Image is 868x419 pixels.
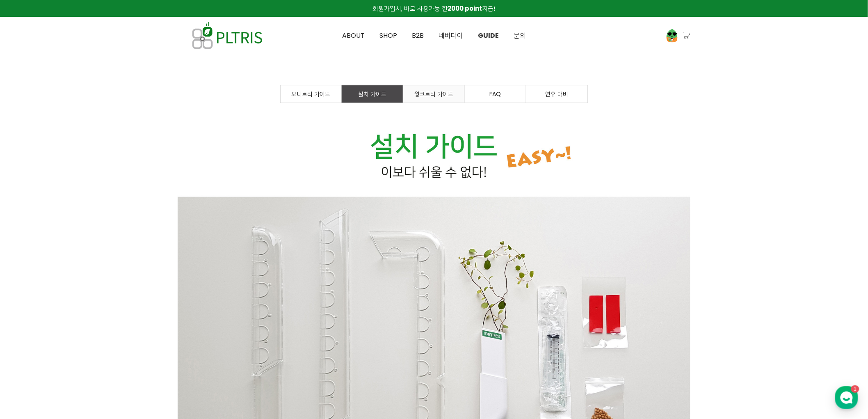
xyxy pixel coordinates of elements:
span: SHOP [379,31,397,40]
a: SHOP [372,17,404,54]
a: 네버다이 [431,17,471,54]
a: FAQ [465,85,526,103]
span: FAQ [490,90,501,98]
a: B2B [404,17,431,54]
span: 모니트리 가이드 [292,90,331,98]
span: 설치 가이드 [358,90,386,98]
span: GUIDE [478,31,499,40]
span: 연휴 대비 [546,90,569,98]
a: ABOUT [335,17,372,54]
img: 프로필 이미지 [665,28,679,43]
span: B2B [412,31,424,40]
span: 윙크트리 가이드 [414,90,453,98]
a: 설치 가이드 [342,85,403,103]
a: GUIDE [471,17,506,54]
strong: 2000 point [448,4,482,13]
a: 연휴 대비 [526,85,587,103]
a: 모니트리 가이드 [281,85,341,103]
a: 윙크트리 가이드 [403,85,464,103]
a: 문의 [506,17,533,54]
span: 네버다이 [439,31,463,40]
span: ABOUT [342,31,365,40]
span: 회원가입시, 바로 사용가능 한 지급! [373,4,496,13]
span: 문의 [514,31,526,40]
